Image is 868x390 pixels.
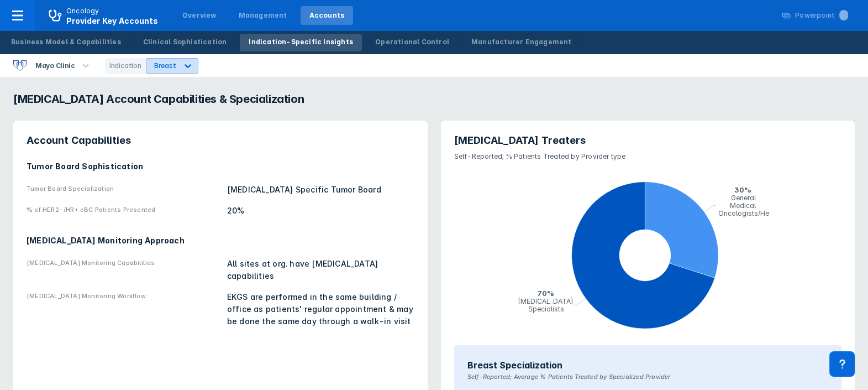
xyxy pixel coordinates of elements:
[227,291,414,327] div: EKGS are performed in the same building / office as patients' regular appointment & may be done t...
[27,291,220,327] div: [MEDICAL_DATA] Monitoring Workflow
[27,235,414,247] div: [MEDICAL_DATA] Monitoring Approach
[13,91,855,107] h3: [MEDICAL_DATA] Account Capabilities & Specialization
[795,11,848,20] div: Powerpoint
[467,372,829,388] div: Self-Reported; Average % Patients Treated by Specialized Provider
[239,11,287,20] div: Management
[230,6,296,25] a: Management
[154,61,176,70] div: Breast
[462,34,581,51] a: Manufacturer Engagement
[105,58,146,74] div: Indication
[13,60,27,71] img: mayo-clinic
[454,134,842,147] h3: [MEDICAL_DATA] Treaters
[517,297,573,305] tspan: [MEDICAL_DATA]
[2,34,130,51] a: Business Model & Capabilities
[731,194,756,202] tspan: General
[467,358,562,372] span: Breast Specialization
[718,209,769,217] tspan: Oncologists/He
[528,305,564,313] tspan: Specialists
[454,147,842,162] p: Self-Reported; % Patients Treated by Provider type
[27,134,414,147] h3: Account Capabilities
[366,34,458,51] a: Operational Control
[31,58,80,74] div: Mayo Clinic
[309,11,345,20] div: Accounts
[134,34,236,51] a: Clinical Sophistication
[27,205,220,217] div: % of HER2-/HR+ eBC Patients Presented
[66,16,158,25] span: Provider Key Accounts
[227,258,414,282] div: All sites at org. have [MEDICAL_DATA] capabilities
[182,11,217,20] div: Overview
[66,6,99,16] p: Oncology
[375,37,449,47] div: Operational Control
[27,184,220,196] div: Tumor Board Specialization
[173,6,225,25] a: Overview
[536,289,554,298] tspan: 70%
[11,37,121,47] div: Business Model & Capabilities
[829,351,855,377] div: Contact Support
[301,6,354,25] a: Accounts
[227,184,414,196] div: [MEDICAL_DATA] Specific Tumor Board
[227,205,414,217] div: 20%
[27,160,414,173] div: Tumor Board Sophistication
[471,37,572,47] div: Manufacturer Engagement
[249,37,353,47] div: Indication-Specific Insights
[734,185,751,194] tspan: 30%
[143,37,227,47] div: Clinical Sophistication
[240,34,362,51] a: Indication-Specific Insights
[27,258,220,282] div: [MEDICAL_DATA] Monitoring Capabilities
[730,201,756,210] tspan: Medical
[454,168,841,345] g: pie chart , with 2 points. Min value is 0.3, max value is 0.7.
